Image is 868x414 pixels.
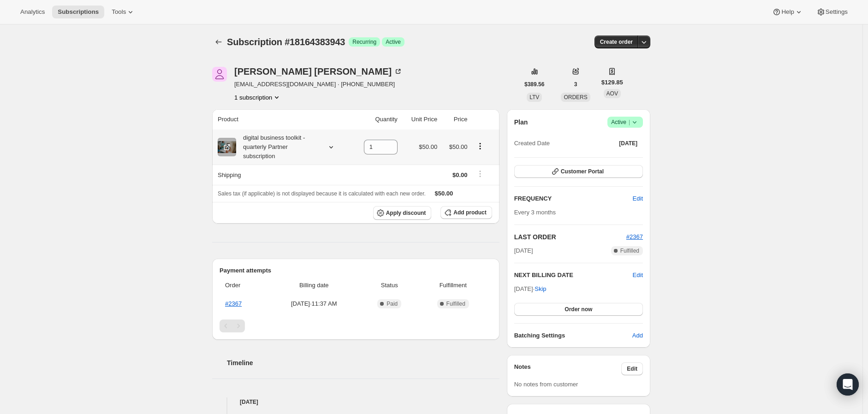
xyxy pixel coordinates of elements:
[529,94,539,101] span: LTV
[435,190,453,197] span: $50.00
[440,206,492,219] button: Add product
[826,8,848,16] span: Settings
[220,266,492,275] h2: Payment attempts
[225,300,242,307] a: #2367
[106,6,141,18] button: Tools
[529,282,552,296] button: Skip
[561,168,604,175] span: Customer Portal
[386,300,398,308] span: Paid
[514,381,578,388] span: No notes from customer
[781,8,794,16] span: Help
[595,35,638,48] button: Create order
[15,6,50,18] button: Analytics
[629,118,630,126] span: |
[227,37,345,47] span: Subscription #18164383943
[269,299,359,308] span: [DATE] · 11:37 AM
[386,38,401,46] span: Active
[626,233,643,240] a: #2367
[514,165,643,178] button: Customer Portal
[564,94,587,101] span: ORDERS
[446,300,465,308] span: Fulfilled
[514,139,550,148] span: Created Date
[606,90,618,97] span: AOV
[519,78,550,91] button: $389.56
[601,78,623,87] span: $129.85
[473,141,488,151] button: Product actions
[373,206,432,220] button: Apply discount
[449,143,468,150] span: $50.00
[514,209,556,216] span: Every 3 months
[212,109,351,130] th: Product
[621,362,643,375] button: Edit
[514,232,626,242] h2: LAST ORDER
[386,209,426,217] span: Apply discount
[633,271,643,280] button: Edit
[626,232,643,242] button: #2367
[514,303,643,316] button: Order now
[613,137,643,150] button: [DATE]
[620,247,639,254] span: Fulfilled
[473,169,488,179] button: Shipping actions
[220,275,266,296] th: Order
[565,306,592,313] span: Order now
[218,190,426,197] span: Sales tax (if applicable) is not displayed because it is calculated with each new order.
[420,281,487,290] span: Fulfillment
[236,133,319,161] div: digital business toolkit - quarterly Partner subscription
[611,118,639,127] span: Active
[400,109,440,130] th: Unit Price
[632,331,643,340] span: Add
[514,246,533,255] span: [DATE]
[514,271,633,280] h2: NEXT BILLING DATE
[600,38,633,46] span: Create order
[352,38,376,46] span: Recurring
[220,319,492,332] nav: Pagination
[514,285,547,292] span: [DATE] ·
[234,93,281,102] button: Product actions
[351,109,400,130] th: Quantity
[212,35,225,48] button: Subscriptions
[269,281,359,290] span: Billing date
[627,365,637,373] span: Edit
[365,281,414,290] span: Status
[20,8,45,16] span: Analytics
[514,118,528,127] h2: Plan
[212,67,227,82] span: Kate Hughes
[227,358,499,367] h2: Timeline
[419,143,437,150] span: $50.00
[440,109,470,130] th: Price
[633,194,643,203] span: Edit
[212,397,499,407] h4: [DATE]
[627,328,648,343] button: Add
[452,172,468,178] span: $0.00
[234,67,403,76] div: [PERSON_NAME] [PERSON_NAME]
[524,81,544,88] span: $389.56
[811,6,853,18] button: Settings
[767,6,809,18] button: Help
[514,331,632,340] h6: Batching Settings
[52,6,104,18] button: Subscriptions
[58,8,99,16] span: Subscriptions
[234,80,403,89] span: [EMAIL_ADDRESS][DOMAIN_NAME] · [PHONE_NUMBER]
[569,78,583,91] button: 3
[535,284,546,294] span: Skip
[837,373,859,396] div: Open Intercom Messenger
[574,81,577,88] span: 3
[453,209,486,216] span: Add product
[112,8,126,16] span: Tools
[514,194,633,203] h2: FREQUENCY
[627,191,648,206] button: Edit
[212,165,351,185] th: Shipping
[514,362,622,375] h3: Notes
[619,140,637,147] span: [DATE]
